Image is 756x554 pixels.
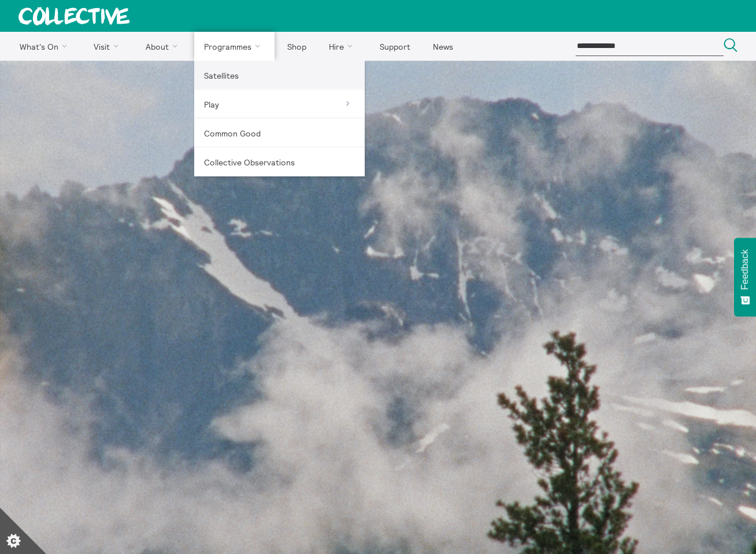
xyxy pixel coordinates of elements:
[135,32,192,61] a: About
[194,61,365,90] a: Satellites
[740,249,750,290] span: Feedback
[423,32,463,61] a: News
[84,32,134,61] a: Visit
[277,32,316,61] a: Shop
[194,90,365,119] a: Play
[319,32,368,61] a: Hire
[9,32,81,61] a: What's On
[194,32,275,61] a: Programmes
[194,147,365,176] a: Collective Observations
[369,32,420,61] a: Support
[734,238,756,316] button: Feedback - Show survey
[194,119,365,147] a: Common Good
